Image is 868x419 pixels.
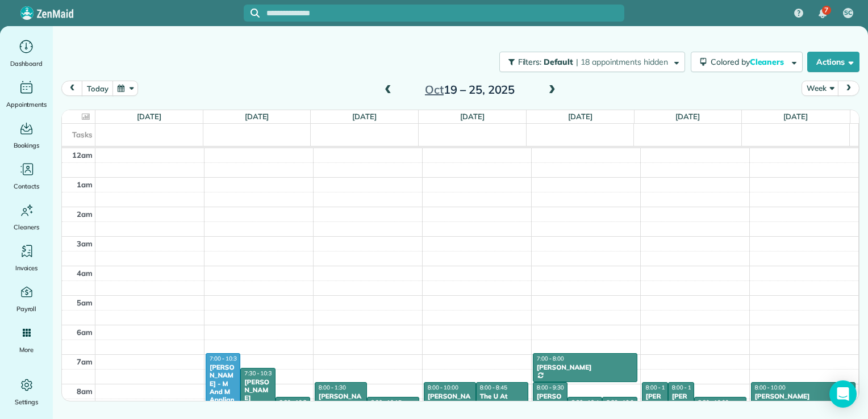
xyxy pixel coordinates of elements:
[755,384,786,391] span: 8:00 - 10:00
[15,396,39,408] span: Settings
[646,384,677,391] span: 8:00 - 10:30
[5,37,48,69] a: Dashboard
[77,387,93,396] span: 8am
[14,221,39,233] span: Cleaners
[425,82,444,97] span: Oct
[15,262,38,274] span: Invoices
[479,392,525,409] div: The U At Ledroit
[72,150,93,160] span: 12am
[77,298,93,307] span: 5am
[576,57,668,67] span: | 18 appointments hidden
[6,99,47,110] span: Appointments
[536,392,564,417] div: [PERSON_NAME]
[77,328,93,337] span: 6am
[811,1,834,26] div: 7 unread notifications
[82,81,113,96] button: today
[371,399,402,406] span: 8:30 - 10:15
[499,52,685,72] button: Filters: Default | 18 appointments hidden
[544,57,574,67] span: Default
[61,81,83,96] button: prev
[352,112,377,121] a: [DATE]
[829,380,857,408] div: Open Intercom Messenger
[5,160,48,192] a: Contacts
[537,355,564,362] span: 7:00 - 8:00
[754,392,853,400] div: [PERSON_NAME]
[209,363,237,412] div: [PERSON_NAME] - M And M Appliance
[19,344,34,355] span: More
[244,9,260,18] button: Focus search
[5,376,48,408] a: Settings
[460,112,485,121] a: [DATE]
[77,357,93,366] span: 7am
[606,399,637,406] span: 8:30 - 10:00
[77,209,93,219] span: 2am
[77,269,93,278] span: 4am
[824,6,828,15] span: 7
[698,399,729,406] span: 8:30 - 10:00
[5,242,48,274] a: Invoices
[14,140,40,151] span: Bookings
[518,57,542,67] span: Filters:
[251,9,260,18] svg: Focus search
[279,399,310,406] span: 8:30 - 10:30
[802,81,838,96] button: Week
[571,399,602,406] span: 8:30 - 10:45
[537,384,564,391] span: 8:00 - 9:30
[318,392,364,409] div: [PERSON_NAME]
[399,83,541,96] h2: 19 – 25, 2025
[711,57,788,67] span: Colored by
[536,363,634,371] div: [PERSON_NAME]
[244,370,275,377] span: 7:30 - 10:30
[691,52,803,72] button: Colored byCleaners
[319,384,346,391] span: 8:00 - 1:30
[480,384,507,391] span: 8:00 - 8:45
[750,57,786,67] span: Cleaners
[494,52,685,72] a: Filters: Default | 18 appointments hidden
[783,112,808,121] a: [DATE]
[77,180,93,189] span: 1am
[844,9,852,18] span: SC
[672,384,703,391] span: 8:00 - 10:15
[427,392,473,409] div: [PERSON_NAME]
[5,201,48,233] a: Cleaners
[245,112,269,121] a: [DATE]
[244,378,272,403] div: [PERSON_NAME]
[5,119,48,151] a: Bookings
[807,52,859,72] button: Actions
[5,283,48,315] a: Payroll
[72,130,93,139] span: Tasks
[568,112,592,121] a: [DATE]
[16,303,37,315] span: Payroll
[428,384,458,391] span: 8:00 - 10:00
[10,58,43,69] span: Dashboard
[77,239,93,248] span: 3am
[14,181,39,192] span: Contacts
[675,112,700,121] a: [DATE]
[838,81,859,96] button: next
[210,355,240,362] span: 7:00 - 10:30
[137,112,161,121] a: [DATE]
[5,78,48,110] a: Appointments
